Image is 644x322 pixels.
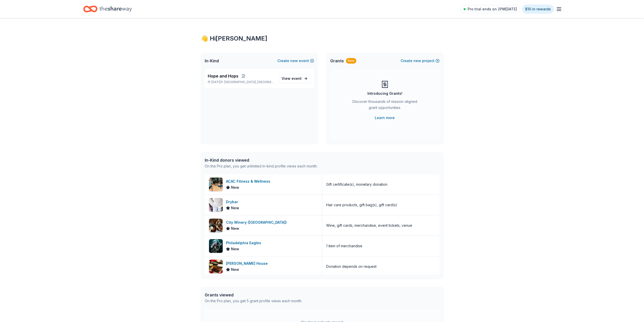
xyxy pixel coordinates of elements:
[350,99,419,113] div: Discover thousands of mission-aligned grant opportunities.
[277,58,314,64] button: Createnewevent
[231,205,239,211] span: New
[292,76,302,81] span: event
[326,202,397,208] div: Hair care products, gift bag(s), gift card(s)
[209,239,223,253] img: Image for Philadelphia Eagles
[83,3,132,15] a: Home
[461,5,520,13] a: Pro trial ends on 2PM[DATE]
[375,115,395,121] a: Learn more
[326,243,362,249] div: 1 item of merchandise
[413,58,421,64] span: new
[208,73,238,79] span: Hope and Hops
[522,5,554,14] a: $10 in rewards
[282,75,302,82] span: View
[330,58,344,64] span: Grants
[201,34,444,43] div: 👋 Hi [PERSON_NAME]
[231,246,239,252] span: New
[209,198,223,212] img: Image for Drybar
[224,80,274,84] span: [GEOGRAPHIC_DATA], [GEOGRAPHIC_DATA]
[226,260,270,267] div: [PERSON_NAME] House
[226,219,289,225] div: City Winery ([GEOGRAPHIC_DATA])
[226,178,272,184] div: ACAC Fitness & Wellness
[326,181,387,187] div: Gift certificate(s), monetary donation
[209,260,223,273] img: Image for Ruth's Chris Steak House
[346,58,356,64] div: New
[326,263,377,270] div: Donation depends on request
[209,219,223,232] img: Image for City Winery (Philadelphia)
[205,157,318,163] div: In-Kind donors viewed
[231,267,239,273] span: New
[401,58,440,64] button: Createnewproject
[205,298,302,304] div: On the Pro plan, you get 5 grant profile views each month.
[367,90,402,97] div: Introducing Grants!
[231,225,239,232] span: New
[205,292,302,298] div: Grants viewed
[208,80,274,84] p: [DATE] •
[231,184,239,191] span: New
[326,222,412,229] div: Wine, gift cards, merchandise, event tickets, venue
[468,6,517,12] span: Pro trial ends on 2PM[DATE]
[205,163,318,169] div: On the Pro plan, you get unlimited in-kind profile views each month.
[226,199,240,205] div: Drybar
[278,74,311,83] a: View event
[226,240,263,246] div: Philadelphia Eagles
[209,178,223,191] img: Image for ACAC Fitness & Wellness
[290,58,298,64] span: new
[205,58,219,64] span: In-Kind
